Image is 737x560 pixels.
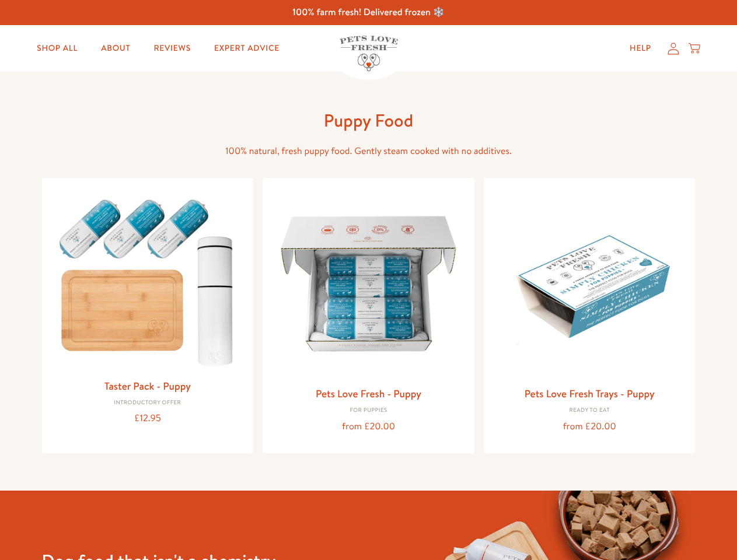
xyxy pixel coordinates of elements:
div: For puppies [272,407,465,414]
div: Introductory Offer [51,400,244,407]
a: Help [620,37,661,60]
div: £12.95 [51,411,244,426]
div: Ready to eat [493,407,686,414]
a: Shop All [27,37,87,60]
div: from £20.00 [272,419,465,435]
h1: Puppy Food [182,109,556,132]
a: Pets Love Fresh - Puppy [316,386,421,401]
a: About [92,37,139,60]
a: Reviews [144,37,200,60]
div: from £20.00 [493,419,686,435]
a: Taster Pack - Puppy [104,379,191,393]
img: Pets Love Fresh Trays - Puppy [493,187,686,380]
img: Pets Love Fresh - Puppy [272,187,465,380]
img: Taster Pack - Puppy [51,187,244,372]
img: Pets Love Fresh [340,36,398,71]
span: 100% natural, fresh puppy food. Gently steam cooked with no additives. [225,145,512,157]
a: Pets Love Fresh Trays - Puppy [525,386,655,401]
a: Expert Advice [205,37,289,60]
